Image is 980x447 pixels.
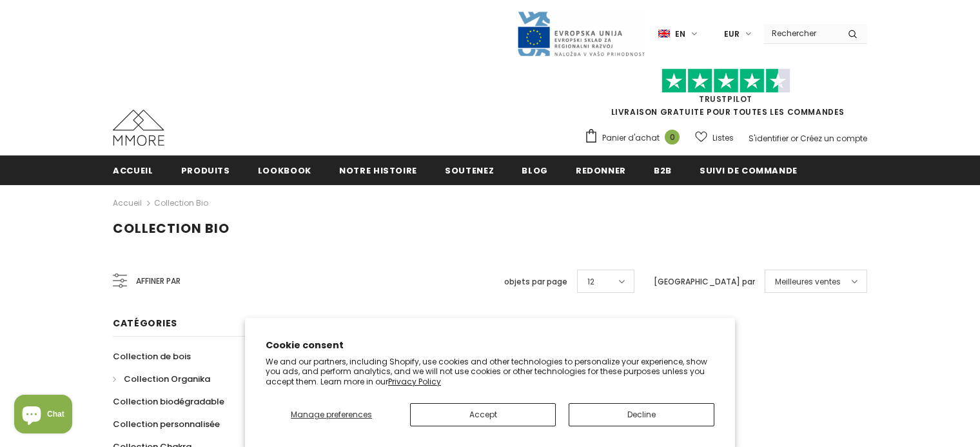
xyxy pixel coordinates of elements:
button: Manage preferences [266,403,397,426]
span: 12 [587,275,594,288]
a: TrustPilot [699,94,752,104]
span: Collection Bio [113,219,230,237]
button: Decline [569,403,714,426]
h2: Cookie consent [266,339,714,352]
img: Javni Razpis [516,10,645,57]
a: Javni Razpis [516,28,645,39]
label: [GEOGRAPHIC_DATA] par [654,275,755,288]
span: Accueil [113,164,153,177]
span: Catégories [113,317,177,330]
a: S'identifier [749,133,789,144]
a: Collection Organika [113,368,210,390]
a: soutenez [445,155,494,184]
span: Lookbook [258,164,311,177]
a: Créez un compte [800,133,867,144]
span: Redonner [576,164,626,177]
span: Collection de bois [113,350,191,363]
span: en [675,28,685,41]
span: B2B [654,164,672,177]
span: Notre histoire [339,164,417,177]
inbox-online-store-chat: Shopify online store chat [10,395,76,437]
span: Affiner par [136,274,181,288]
label: objets par page [504,275,567,288]
a: Collection Bio [154,197,208,208]
span: or [790,133,798,144]
span: Panier d'achat [602,132,660,144]
a: Redonner [576,155,626,184]
span: soutenez [445,164,494,177]
a: Accueil [113,155,153,184]
a: Collection personnalisée [113,413,220,435]
span: Manage preferences [291,409,372,420]
a: Listes [695,126,734,149]
img: i-lang-1.png [658,28,670,39]
p: We and our partners, including Shopify, use cookies and other technologies to personalize your ex... [266,357,714,387]
a: Privacy Policy [388,376,441,387]
a: Blog [522,155,548,184]
span: Produits [181,164,230,177]
span: Meilleures ventes [775,275,841,288]
a: Suivi de commande [700,155,798,184]
button: Accept [410,403,556,426]
a: Collection biodégradable [113,390,224,413]
span: Blog [522,164,548,177]
a: B2B [654,155,672,184]
a: Lookbook [258,155,311,184]
span: Collection biodégradable [113,395,224,408]
span: EUR [724,28,740,41]
span: 0 [665,130,680,144]
a: Collection de bois [113,345,191,368]
span: LIVRAISON GRATUITE POUR TOUTES LES COMMANDES [584,74,867,117]
a: Panier d'achat 0 [584,128,686,148]
a: Accueil [113,195,142,211]
img: Cas MMORE [113,110,164,146]
span: Suivi de commande [700,164,798,177]
input: Search Site [764,24,838,43]
img: Faites confiance aux étoiles pilotes [661,68,790,94]
span: Listes [712,132,734,144]
span: Collection Organika [124,373,210,385]
a: Produits [181,155,230,184]
a: Notre histoire [339,155,417,184]
span: Collection personnalisée [113,418,220,430]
